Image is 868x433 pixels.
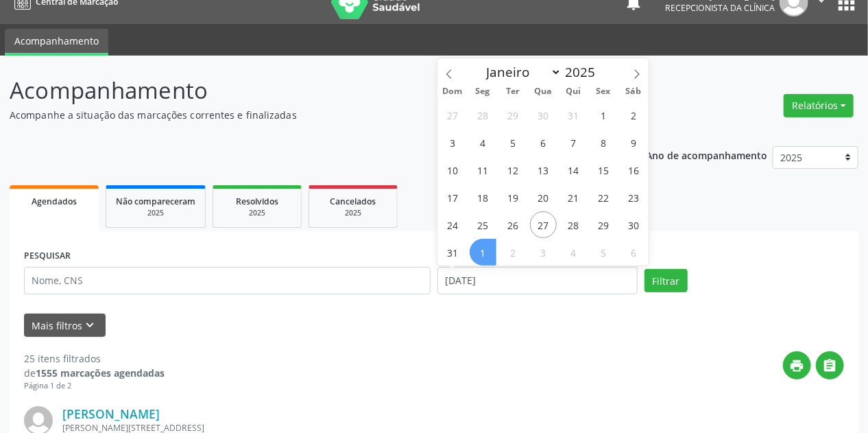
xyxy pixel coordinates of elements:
span: Agosto 11, 2025 [470,156,496,183]
span: Setembro 5, 2025 [590,239,617,266]
span: Agosto 1, 2025 [590,102,617,128]
span: Agosto 24, 2025 [439,211,466,238]
p: Acompanhe a situação das marcações correntes e finalizadas [10,108,604,122]
span: Agosto 9, 2025 [620,129,647,156]
span: Setembro 4, 2025 [560,239,587,266]
span: Qua [528,87,558,96]
span: Seg [468,87,498,96]
button: Mais filtroskeyboard_arrow_down [24,314,106,338]
input: Selecione um intervalo [437,267,638,294]
span: Agosto 18, 2025 [470,184,496,211]
a: Acompanhamento [5,29,108,56]
input: Year [562,63,607,81]
div: Página 1 de 2 [24,380,165,392]
span: Agosto 20, 2025 [530,184,557,211]
i: print [790,358,805,373]
span: Agosto 6, 2025 [530,129,557,156]
div: 2025 [223,208,291,218]
span: Agosto 5, 2025 [500,129,527,156]
span: Agosto 8, 2025 [590,129,617,156]
span: Julho 30, 2025 [530,102,557,128]
span: Setembro 1, 2025 [470,239,496,266]
span: Setembro 2, 2025 [500,239,527,266]
button: Filtrar [644,269,688,292]
div: de [24,366,165,380]
span: Recepcionista da clínica [665,2,775,14]
span: Qui [558,87,588,96]
div: 25 itens filtrados [24,351,165,366]
span: Setembro 3, 2025 [530,239,557,266]
i: keyboard_arrow_down [83,318,98,333]
span: Agosto 3, 2025 [439,129,466,156]
label: PESQUISAR [24,246,71,267]
span: Agosto 27, 2025 [530,211,557,238]
a: [PERSON_NAME] [62,406,160,421]
span: Agosto 26, 2025 [500,211,527,238]
span: Agosto 17, 2025 [439,184,466,211]
div: 2025 [116,208,195,218]
span: Ter [498,87,528,96]
span: Setembro 6, 2025 [620,239,647,266]
span: Agendados [32,196,77,207]
span: Agosto 4, 2025 [470,129,496,156]
span: Dom [437,87,468,96]
span: Cancelados [330,196,376,207]
span: Agosto 25, 2025 [470,211,496,238]
span: Agosto 23, 2025 [620,184,647,211]
p: Acompanhamento [10,73,604,108]
span: Agosto 2, 2025 [620,102,647,128]
p: Ano de acompanhamento [647,146,768,163]
button: print [783,351,811,379]
span: Não compareceram [116,196,195,207]
span: Julho 27, 2025 [439,102,466,128]
span: Julho 31, 2025 [560,102,587,128]
span: Julho 29, 2025 [500,102,527,128]
span: Sáb [618,87,649,96]
input: Nome, CNS [24,267,431,294]
span: Agosto 14, 2025 [560,156,587,183]
span: Agosto 7, 2025 [560,129,587,156]
div: 2025 [319,208,387,218]
select: Month [479,62,562,82]
span: Resolvidos [236,196,278,207]
span: Agosto 12, 2025 [500,156,527,183]
span: Agosto 21, 2025 [560,184,587,211]
button:  [816,351,844,379]
span: Agosto 29, 2025 [590,211,617,238]
span: Agosto 22, 2025 [590,184,617,211]
span: Agosto 10, 2025 [439,156,466,183]
strong: 1555 marcações agendadas [36,366,165,379]
span: Agosto 28, 2025 [560,211,587,238]
span: Agosto 16, 2025 [620,156,647,183]
span: Agosto 30, 2025 [620,211,647,238]
span: Agosto 15, 2025 [590,156,617,183]
span: Agosto 31, 2025 [439,239,466,266]
i:  [823,358,838,373]
span: Sex [588,87,618,96]
span: Agosto 19, 2025 [500,184,527,211]
span: Agosto 13, 2025 [530,156,557,183]
button: Relatórios [784,94,854,117]
span: Julho 28, 2025 [470,102,496,128]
